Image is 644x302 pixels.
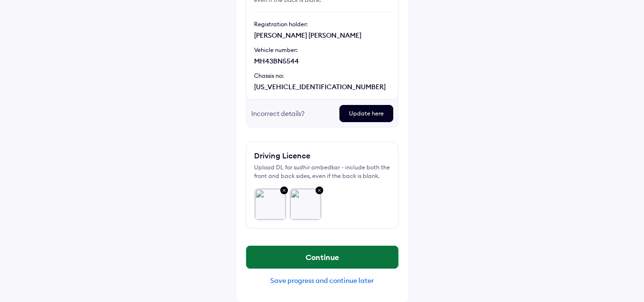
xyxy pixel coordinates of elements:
[278,185,290,197] img: close-grey-bg.svg
[254,20,390,29] div: Registration holder:
[290,188,321,220] img: fd1d95f8-f1be-4090-92dd-230affbac87a
[254,150,310,161] div: Driving Licence
[251,105,332,122] div: Incorrect details?
[254,56,390,66] div: MH43BN5544
[254,31,390,40] div: [PERSON_NAME] [PERSON_NAME]
[255,188,286,220] img: f349cdcd-f1e3-4962-aff6-98e54a102ab7
[246,276,399,285] div: Save progress and continue later
[254,82,390,92] div: [US_VEHICLE_IDENTIFICATION_NUMBER]
[246,246,398,269] button: Continue
[339,105,393,122] div: Update here
[314,185,325,197] img: close-grey-bg.svg
[254,72,390,80] div: Chassis no:
[254,163,390,180] div: Upload DL for sudhir ambedkar - include both the front and back sides, even if the back is blank.
[254,46,390,54] div: Vehicle number:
